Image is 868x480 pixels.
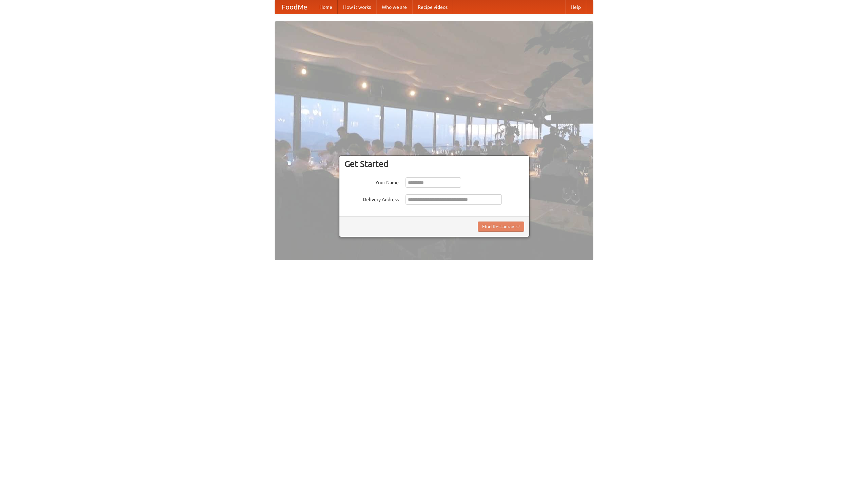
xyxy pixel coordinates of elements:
button: Find Restaurants! [478,222,524,232]
label: Delivery Address [344,194,399,203]
h3: Get Started [344,159,524,169]
a: Who we are [376,0,412,14]
a: Help [565,0,586,14]
a: FoodMe [275,0,314,14]
label: Your Name [344,177,399,186]
a: How it works [338,0,376,14]
a: Recipe videos [412,0,453,14]
a: Home [314,0,338,14]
